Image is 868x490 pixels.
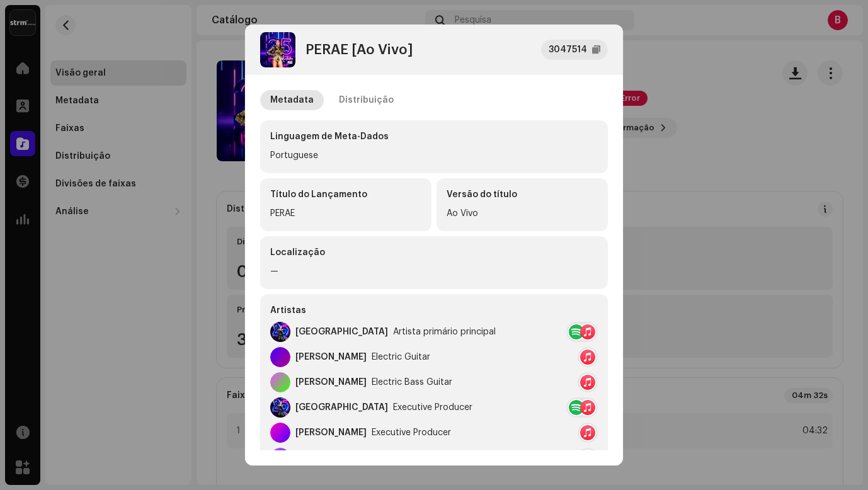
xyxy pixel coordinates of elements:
[306,42,413,57] div: PERAE [Ao Vivo]
[393,402,472,413] div: Executive Producer
[447,188,598,201] div: Versão do título
[295,327,388,337] div: [GEOGRAPHIC_DATA]
[393,327,496,337] div: Artista primário principal
[270,188,421,201] div: Título do Lançamento
[270,322,290,342] img: e4b02d1d-46d9-404b-b248-4f0ca6e8d0e8
[372,352,430,362] div: Electric Guitar
[270,130,598,143] div: Linguagem de Meta-Dados
[295,402,388,413] div: [GEOGRAPHIC_DATA]
[270,246,598,259] div: Localização
[270,264,598,279] div: —
[372,428,451,438] div: Executive Producer
[372,377,452,387] div: Electric Bass Guitar
[295,428,367,438] div: [PERSON_NAME]
[260,32,295,67] img: 75c8090d-71b7-44c0-ae17-9281ebb2f7f7
[270,148,598,163] div: Portuguese
[270,304,598,317] div: Artistas
[270,397,290,418] img: e4b02d1d-46d9-404b-b248-4f0ca6e8d0e8
[549,42,587,57] div: 3047514
[295,377,367,387] div: [PERSON_NAME]
[339,90,394,110] div: Distribuição
[295,352,367,362] div: [PERSON_NAME]
[270,206,421,221] div: PERAE
[447,206,598,221] div: Ao Vivo
[270,90,314,110] div: Metadata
